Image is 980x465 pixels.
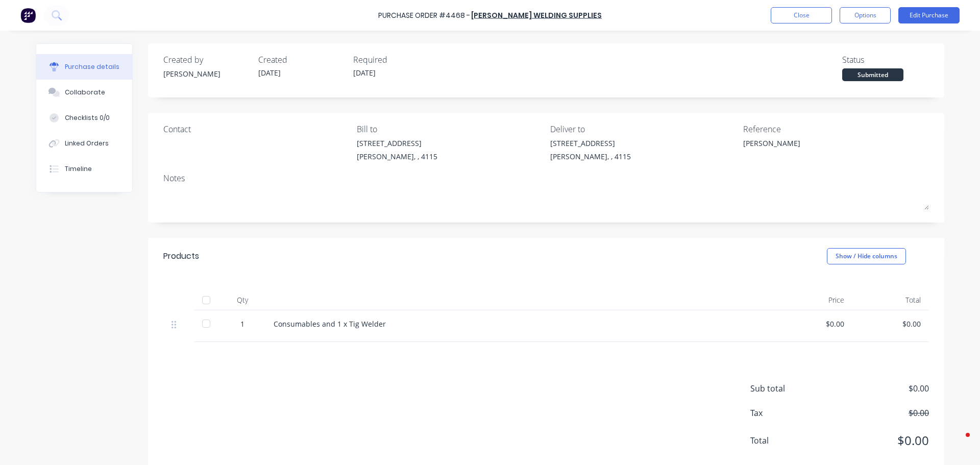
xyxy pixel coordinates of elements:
div: Bill to [357,123,543,135]
div: Created [258,54,345,66]
div: Reference [743,123,929,135]
div: Submitted [842,68,903,81]
div: [PERSON_NAME] [163,68,250,79]
button: Checklists 0/0 [36,105,132,131]
div: Collaborate [65,88,105,97]
div: Qty [219,290,265,310]
div: Notes [163,172,929,184]
button: Timeline [36,156,132,182]
a: [PERSON_NAME] Welding Supplies [471,10,602,20]
div: Price [776,290,852,310]
div: Status [842,54,929,66]
button: Linked Orders [36,131,132,156]
div: $0.00 [784,319,844,329]
button: Options [840,7,891,23]
button: Show / Hide columns [827,248,906,264]
img: Factory [20,8,36,23]
div: Total [852,290,929,310]
div: 1 [228,319,257,329]
iframe: Intercom live chat [945,430,970,455]
div: Products [163,250,199,262]
div: Purchase Order #4468 - [378,10,470,21]
textarea: [PERSON_NAME] [743,138,871,161]
button: Collaborate [36,80,132,105]
span: Tax [750,407,827,419]
div: Contact [163,123,349,135]
button: Purchase details [36,54,132,80]
span: Total [750,434,827,447]
div: Required [353,54,440,66]
div: [PERSON_NAME], , 4115 [357,151,437,162]
div: [STREET_ADDRESS] [550,138,631,149]
div: Created by [163,54,250,66]
div: Deliver to [550,123,736,135]
span: $0.00 [827,407,929,419]
span: Sub total [750,382,827,395]
div: Linked Orders [65,139,109,148]
div: Timeline [65,164,92,174]
span: $0.00 [827,382,929,395]
div: [PERSON_NAME], , 4115 [550,151,631,162]
div: $0.00 [861,319,921,329]
button: Close [771,7,832,23]
button: Edit Purchase [898,7,960,23]
div: Purchase details [65,62,119,71]
div: Consumables and 1 x Tig Welder [274,319,768,329]
div: Checklists 0/0 [65,113,110,123]
div: [STREET_ADDRESS] [357,138,437,149]
span: $0.00 [827,431,929,450]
